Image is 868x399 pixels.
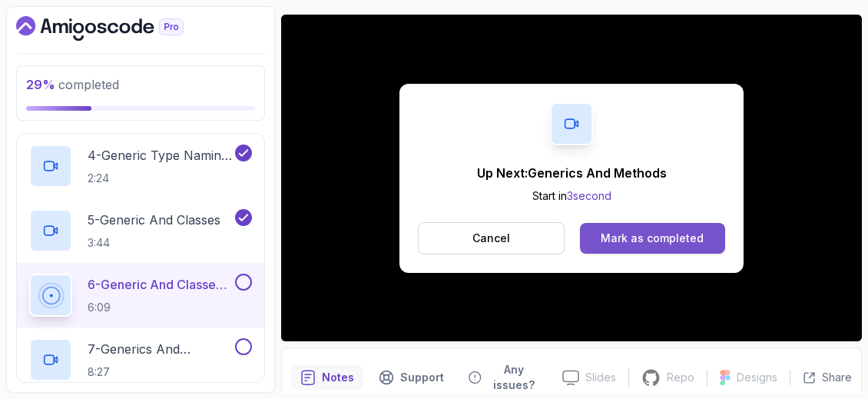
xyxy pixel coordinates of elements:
[472,231,510,246] p: Cancel
[26,77,119,92] span: completed
[585,370,616,385] p: Slides
[29,209,252,252] button: 5-Generic And Classes3:44
[459,357,550,397] button: Feedback button
[667,370,694,385] p: Repo
[29,338,252,381] button: 7-Generics And Methods8:27
[88,300,232,315] p: 6:09
[88,364,232,380] p: 8:27
[567,189,611,202] span: 3 second
[400,370,444,385] p: Support
[322,370,354,385] p: Notes
[281,15,862,341] iframe: 6 - Generic and Classes Part 2
[88,275,232,294] p: 6 - Generic And Classes Part 2
[737,370,777,385] p: Designs
[88,146,232,165] p: 4 - Generic Type Naming Convention
[601,231,704,246] div: Mark as completed
[580,223,725,254] button: Mark as completed
[822,370,852,385] p: Share
[88,171,232,186] p: 2:24
[88,211,220,229] p: 5 - Generic And Classes
[790,370,852,385] button: Share
[16,16,219,41] a: Dashboard
[88,235,220,251] p: 3:44
[488,362,541,393] p: Any issues?
[29,274,252,317] button: 6-Generic And Classes Part 26:09
[26,77,55,92] span: 29 %
[477,188,667,204] p: Start in
[88,340,232,358] p: 7 - Generics And Methods
[29,145,252,188] button: 4-Generic Type Naming Convention2:24
[477,164,667,182] p: Up Next: Generics And Methods
[418,222,565,254] button: Cancel
[291,357,363,397] button: notes button
[369,357,453,397] button: Support button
